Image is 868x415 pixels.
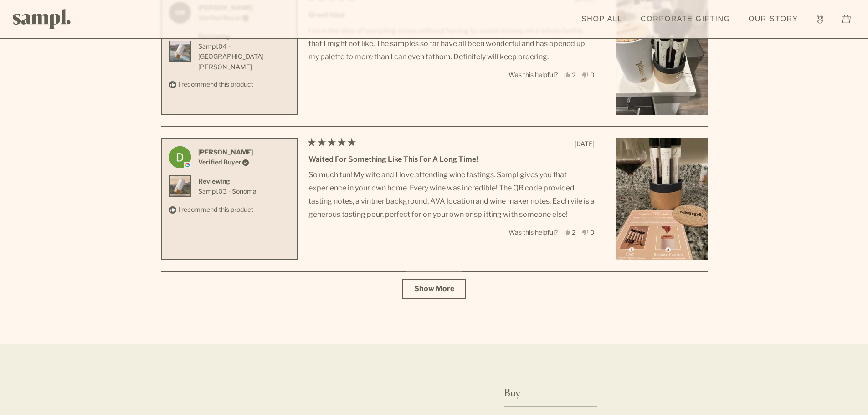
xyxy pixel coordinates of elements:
img: Sampl logo [13,9,71,29]
span: [DATE] [575,140,595,148]
button: 2 [564,72,576,78]
span: Was this helpful? [508,228,558,236]
a: Shop All [577,9,627,29]
div: Waited for something like this for a long time! [308,154,595,165]
strong: [PERSON_NAME] [198,148,253,156]
button: Show more reviews [402,279,466,299]
div: Verified Buyer [198,157,253,167]
span: Buy [504,387,520,400]
p: So much fun! My wife and I love attending wine tastings. Sampl gives you that experience in your ... [308,169,595,221]
button: Buy [504,381,598,407]
img: google logo [184,162,190,168]
a: View Sampl.04 - Santa Barbara [198,41,289,72]
span: Show More [414,284,454,293]
img: Customer-uploaded image, show more details [616,138,708,260]
button: 0 [582,72,595,78]
button: 0 [582,229,595,236]
a: Our Story [744,9,803,29]
a: View Sampl.03 - Sonoma [198,186,257,196]
span: I recommend this product [178,80,253,88]
span: Was this helpful? [508,71,558,78]
div: Reviewing [198,176,257,186]
button: 2 [564,229,576,236]
p: I love the idea of sampling wines without having to waste money on a whole bottle that I might no... [308,25,595,64]
img: Profile picture for Dan O. [169,146,191,168]
a: Corporate Gifting [636,9,735,29]
span: I recommend this product [178,205,253,213]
